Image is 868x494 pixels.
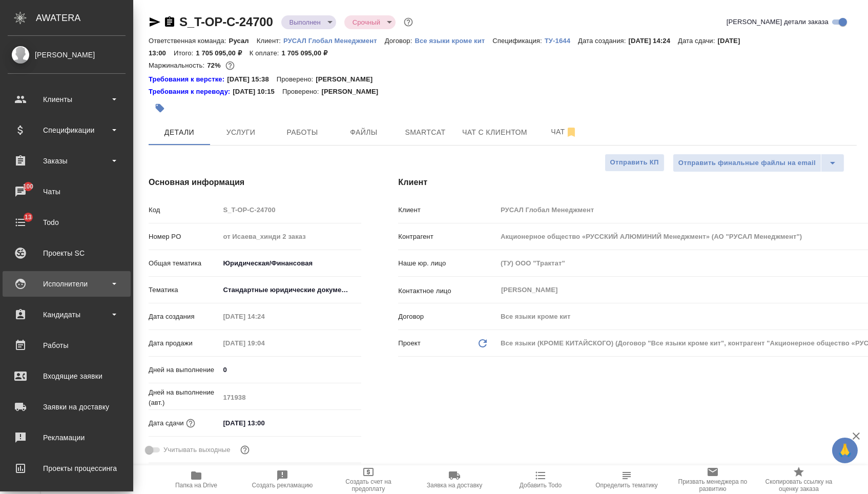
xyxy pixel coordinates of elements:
[283,36,385,45] a: РУСАЛ Глобал Менеджмент
[462,126,527,139] span: Чат с клиентом
[398,205,497,215] p: Клиент
[239,465,325,494] button: Создать рекламацию
[149,16,161,28] button: Скопировать ссылку для ЯМессенджера
[8,49,126,60] div: [PERSON_NAME]
[149,312,219,322] p: Дата создания
[676,478,750,492] span: Призвать менеджера по развитию
[8,368,126,384] div: Входящие заявки
[727,17,829,27] span: [PERSON_NAME] детали заказа
[219,416,309,430] input: ✎ Введи что-нибудь
[229,37,257,45] p: Русал
[3,456,131,481] a: Проекты процессинга
[149,74,227,85] a: Требования к верстке:
[344,15,396,29] div: Выполнен
[149,87,233,97] a: Требования к переводу:
[223,59,237,72] button: 391975.60 RUB;
[149,258,219,269] p: Общая тематика
[498,465,584,494] button: Добавить Todo
[832,438,858,463] button: 🙏
[219,255,361,272] div: Юридическая/Финансовая
[18,212,38,222] span: 13
[8,430,126,445] div: Рекламации
[219,281,361,299] div: Стандартные юридические документы, договоры, уставы
[155,126,204,139] span: Детали
[163,445,231,455] span: Учитывать выходные
[584,465,670,494] button: Определить тематику
[219,229,361,244] input: Пустое поле
[595,482,657,489] span: Определить тематику
[219,390,361,405] input: Пустое поле
[250,49,282,57] p: К оплате:
[282,49,335,57] p: 1 705 095,00 ₽
[149,232,219,242] p: Номер PO
[149,97,171,119] button: Добавить тэг
[492,37,544,45] p: Спецификация:
[8,276,126,292] div: Исполнители
[149,205,219,215] p: Код
[174,49,196,57] p: Итого:
[545,37,578,45] p: ТУ-1644
[678,157,816,169] span: Отправить финальные файлы на email
[8,307,126,322] div: Кандидаты
[8,122,126,138] div: Спецификации
[836,440,854,461] span: 🙏
[227,74,277,85] p: [DATE] 15:38
[149,176,357,189] h4: Основная информация
[398,176,857,189] h4: Клиент
[520,482,562,489] span: Добавить Todo
[252,482,313,489] span: Создать рекламацию
[36,8,133,28] div: AWATERA
[219,362,361,377] input: ✎ Введи что-нибудь
[149,87,233,97] div: Нажми, чтобы открыть папку с инструкцией
[238,443,252,457] button: Выбери, если сб и вс нужно считать рабочими днями для выполнения заказа.
[3,363,131,389] a: Входящие заявки
[8,399,126,415] div: Заявки на доставку
[216,126,265,139] span: Услуги
[233,87,282,97] p: [DATE] 10:15
[339,126,388,139] span: Файлы
[411,465,498,494] button: Заявка на доставку
[17,181,40,192] span: 100
[219,202,361,217] input: Пустое поле
[401,126,450,139] span: Smartcat
[283,37,385,45] p: РУСАЛ Глобал Менеджмент
[385,37,415,45] p: Договор:
[149,61,207,69] p: Маржинальность:
[8,245,126,261] div: Проекты SC
[149,37,229,45] p: Ответственная команда:
[219,336,309,351] input: Пустое поле
[610,157,659,169] span: Отправить КП
[257,37,283,45] p: Клиент:
[153,465,239,494] button: Папка на Drive
[3,425,131,450] a: Рекламации
[8,184,126,199] div: Чаты
[427,482,482,489] span: Заявка на доставку
[3,240,131,266] a: Проекты SC
[149,418,184,428] p: Дата сдачи
[673,154,844,172] div: split button
[678,37,717,45] p: Дата сдачи:
[3,394,131,420] a: Заявки на доставку
[756,465,842,494] button: Скопировать ссылку на оценку заказа
[565,126,577,138] svg: Отписаться
[673,154,821,172] button: Отправить финальные файлы на email
[540,126,589,138] span: Чат
[179,15,273,29] a: S_T-OP-C-24700
[349,18,383,27] button: Срочный
[281,15,336,29] div: Выполнен
[8,461,126,476] div: Проекты процессинга
[398,258,497,269] p: Наше юр. лицо
[8,338,126,353] div: Работы
[398,312,497,322] p: Договор
[415,37,492,45] p: Все языки кроме кит
[149,285,219,295] p: Тематика
[332,478,405,492] span: Создать счет на предоплату
[149,338,219,348] p: Дата продажи
[196,49,249,57] p: 1 705 095,00 ₽
[184,417,197,430] button: Если добавить услуги и заполнить их объемом, то дата рассчитается автоматически
[325,465,411,494] button: Создать счет на предоплату
[8,153,126,169] div: Заказы
[278,126,327,139] span: Работы
[605,154,665,172] button: Отправить КП
[545,36,578,45] a: ТУ-1644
